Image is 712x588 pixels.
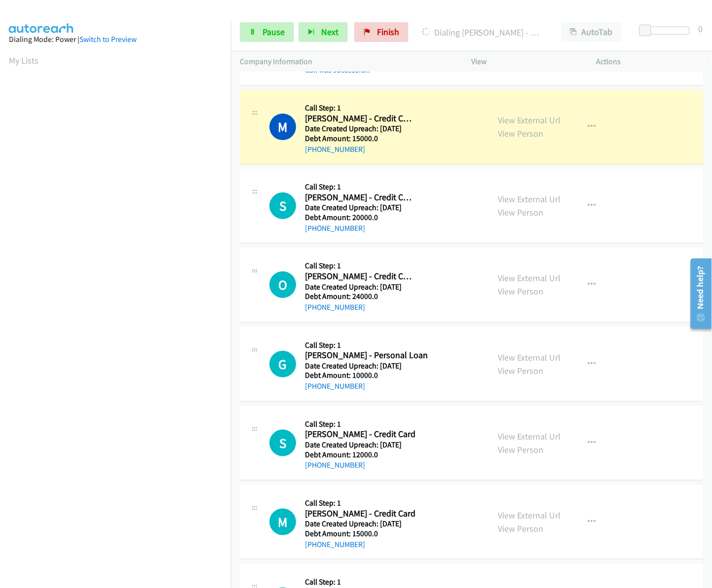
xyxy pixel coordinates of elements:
p: Company Information [240,56,454,68]
h1: O [269,271,296,298]
div: The call is yet to be attempted [269,430,296,456]
a: View External Url [498,272,561,284]
h5: Debt Amount: 12000.0 [305,450,415,460]
h1: M [269,509,296,535]
h2: [PERSON_NAME] - Credit Card [305,508,415,519]
a: View Person [498,286,544,297]
a: View External Url [498,352,561,363]
button: Next [299,22,348,42]
span: Finish [377,26,399,37]
h2: [PERSON_NAME] - Personal Loan [305,350,428,361]
h5: Date Created Upreach: [DATE] [305,519,415,529]
h2: [PERSON_NAME] - Credit Card [305,271,415,282]
h2: [PERSON_NAME] - Credit Card [305,113,415,124]
h5: Call Step: 1 [305,419,415,429]
h1: M [269,113,296,140]
span: Pause [262,26,285,37]
h5: Call Step: 1 [305,103,415,113]
h5: Debt Amount: 20000.0 [305,213,415,222]
a: [PHONE_NUMBER] [305,302,365,312]
a: View Person [498,365,544,376]
a: [PHONE_NUMBER] [305,145,365,154]
h5: Call Step: 1 [305,577,428,587]
div: Delay between calls (in seconds) [644,27,690,35]
p: Dialing [PERSON_NAME] - Credit Card [422,26,543,39]
h5: Date Created Upreach: [DATE] [305,282,415,292]
h5: Debt Amount: 15000.0 [305,134,415,144]
div: The call is yet to be attempted [269,271,296,298]
a: Finish [354,22,409,42]
a: [PHONE_NUMBER] [305,540,365,549]
span: Next [321,26,338,37]
iframe: Dialpad [9,76,231,545]
a: View External Url [498,193,561,205]
h2: [PERSON_NAME] - Credit Card [305,192,415,203]
a: View Person [498,523,544,534]
a: [PHONE_NUMBER] [305,460,365,470]
a: View Person [498,128,544,139]
h5: Debt Amount: 10000.0 [305,370,428,380]
a: View Person [498,207,544,218]
h5: Date Created Upreach: [DATE] [305,440,415,450]
h1: S [269,192,296,219]
div: Dialing Mode: Power | [9,34,222,45]
a: [PHONE_NUMBER] [305,381,365,391]
a: My Lists [9,55,38,66]
h1: S [269,430,296,456]
a: View External Url [498,510,561,521]
h5: Call Step: 1 [305,261,415,271]
a: Pause [240,22,294,42]
h5: Call Step: 1 [305,340,428,350]
h5: Date Created Upreach: [DATE] [305,203,415,213]
a: Switch to Preview [79,35,137,44]
p: Actions [596,56,703,68]
div: 0 [699,22,703,36]
h5: Call Step: 1 [305,498,415,508]
h5: Debt Amount: 15000.0 [305,529,415,539]
p: View [472,56,579,68]
a: View Person [498,444,544,455]
h1: G [269,351,296,377]
iframe: Resource Center [683,255,712,333]
button: AutoTab [561,22,622,42]
a: View External Url [498,114,561,126]
h5: Date Created Upreach: [DATE] [305,361,428,371]
a: [PHONE_NUMBER] [305,223,365,233]
a: View External Url [498,431,561,442]
div: The call is yet to be attempted [269,351,296,377]
h5: Date Created Upreach: [DATE] [305,124,415,134]
div: The call is yet to be attempted [269,509,296,535]
h5: Call Step: 1 [305,182,415,192]
h2: [PERSON_NAME] - Credit Card [305,429,415,440]
h5: Debt Amount: 24000.0 [305,292,415,301]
